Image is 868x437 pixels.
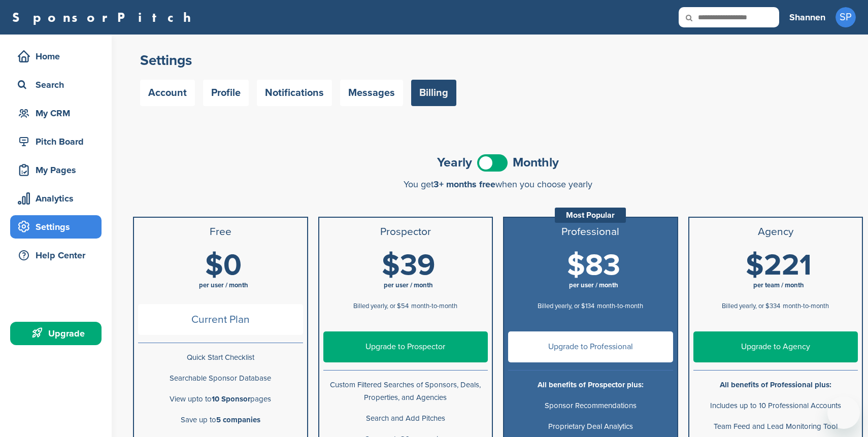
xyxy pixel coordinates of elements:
b: 10 Sponsor [212,394,250,404]
p: Team Feed and Lead Monitoring Tool [693,420,858,433]
a: Upgrade to Agency [693,331,858,362]
h3: Agency [693,226,858,238]
h3: Prospector [323,226,488,238]
div: Pitch Board [15,132,102,151]
p: Sponsor Recommendations [508,399,673,412]
a: Billing [411,80,456,106]
p: Proprietary Deal Analytics [508,420,673,433]
a: Upgrade to Professional [508,331,673,362]
div: My CRM [15,104,102,122]
div: Settings [15,218,102,236]
div: You get when you choose yearly [133,179,863,189]
p: Custom Filtered Searches of Sponsors, Deals, Properties, and Agencies [323,379,488,404]
div: Help Center [15,246,102,264]
span: Yearly [437,156,472,169]
a: Upgrade [10,322,102,345]
a: My Pages [10,158,102,182]
p: Includes up to 10 Professional Accounts [693,399,858,412]
a: Upgrade to Prospector [323,331,488,362]
h2: Settings [140,51,856,70]
span: per team / month [753,281,804,289]
div: Upgrade [15,324,102,343]
span: SP [836,7,856,27]
span: per user / month [199,281,248,289]
span: Billed yearly, or $334 [722,302,780,310]
a: Analytics [10,187,102,210]
div: Most Popular [555,208,626,223]
a: SponsorPitch [12,11,197,24]
span: month-to-month [597,302,643,310]
span: per user / month [384,281,433,289]
a: Settings [10,215,102,239]
span: Billed yearly, or $134 [538,302,594,310]
span: $221 [746,248,812,283]
p: View upto to pages [138,393,303,406]
a: Search [10,73,102,96]
p: Quick Start Checklist [138,351,303,364]
p: Search and Add Pitches [323,412,488,425]
h3: Professional [508,226,673,238]
h3: Free [138,226,303,238]
p: Save up to [138,414,303,426]
span: 3+ months free [433,179,495,190]
h3: Shannen [789,10,825,24]
div: Home [15,47,102,65]
span: $0 [205,248,242,283]
a: Messages [340,80,403,106]
div: My Pages [15,161,102,179]
span: $39 [382,248,435,283]
a: Profile [203,80,249,106]
div: Analytics [15,189,102,208]
a: Notifications [257,80,332,106]
div: Search [15,76,102,94]
span: month-to-month [411,302,457,310]
a: Home [10,45,102,68]
span: Monthly [513,156,559,169]
a: Pitch Board [10,130,102,153]
iframe: Button to launch messaging window [827,396,860,429]
span: per user / month [569,281,618,289]
span: month-to-month [783,302,829,310]
b: All benefits of Professional plus: [720,380,831,389]
b: 5 companies [216,415,260,424]
a: Account [140,80,195,106]
span: $83 [567,248,620,283]
a: My CRM [10,102,102,125]
p: Searchable Sponsor Database [138,372,303,385]
span: Current Plan [138,304,303,335]
b: All benefits of Prospector plus: [538,380,644,389]
a: Shannen [789,6,825,28]
a: Help Center [10,244,102,267]
span: Billed yearly, or $54 [353,302,409,310]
